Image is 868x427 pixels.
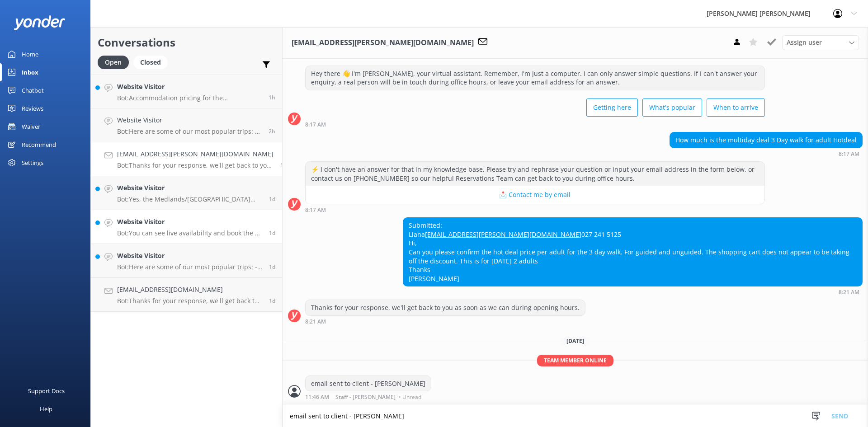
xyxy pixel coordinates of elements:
div: Settings [22,154,43,172]
div: Sep 10 2025 11:46am (UTC +12:00) Pacific/Auckland [305,394,431,400]
a: [EMAIL_ADDRESS][DOMAIN_NAME]Bot:Thanks for your response, we'll get back to you as soon as we can... [91,278,282,312]
h4: Website Visitor [117,251,262,261]
div: Help [40,400,52,418]
button: When to arrive [707,99,765,117]
span: Sep 09 2025 12:43am (UTC +12:00) Pacific/Auckland [269,297,275,305]
div: Hey there 👋 I'm [PERSON_NAME], your virtual assistant. Remember, I'm just a computer. I can only ... [306,66,764,90]
h4: Website Visitor [117,183,262,193]
div: ⚡ I don't have an answer for that in my knowledge base. Please try and rephrase your question or ... [306,162,764,186]
a: Website VisitorBot:Accommodation pricing for the [PERSON_NAME] self-guided walk is based on twin-... [91,75,282,108]
strong: 8:17 AM [839,151,859,157]
h3: [EMAIL_ADDRESS][PERSON_NAME][DOMAIN_NAME] [292,37,474,49]
div: Home [22,45,38,63]
p: Bot: You can see live availability and book the 5 Day Guided Walk online at [URL][DOMAIN_NAME]. [117,229,262,237]
span: • Unread [399,394,421,400]
a: [EMAIL_ADDRESS][PERSON_NAME][DOMAIN_NAME] [425,230,581,239]
a: Website VisitorBot:Here are some of our most popular trips: - Our most popular multiday trip is t... [91,244,282,278]
a: Closed [133,57,172,67]
a: Website VisitorBot:You can see live availability and book the 5 Day Guided Walk online at [URL][D... [91,210,282,244]
span: Sep 10 2025 09:44am (UTC +12:00) Pacific/Auckland [269,127,275,135]
div: Sep 09 2025 08:17am (UTC +12:00) Pacific/Auckland [305,206,765,213]
div: Closed [133,56,168,69]
span: Staff - [PERSON_NAME] [335,394,396,400]
h4: Website Visitor [117,217,262,227]
div: Chatbot [22,81,44,99]
h4: Website Visitor [117,82,262,92]
a: [EMAIL_ADDRESS][PERSON_NAME][DOMAIN_NAME]Bot:Thanks for your response, we'll get back to you as s... [91,142,282,176]
span: [DATE] [561,337,590,345]
strong: 8:17 AM [305,207,326,213]
img: yonder-white-logo.png [14,15,66,30]
button: What's popular [642,99,702,117]
button: 📩 Contact me by email [306,186,764,204]
h4: Website Visitor [117,115,262,125]
div: Inbox [22,63,38,81]
span: Sep 10 2025 10:29am (UTC +12:00) Pacific/Auckland [269,94,275,101]
p: Bot: Here are some of our most popular trips: - Our most popular multiday trip is the 3-Day Kayak... [117,263,262,271]
div: Sep 09 2025 08:17am (UTC +12:00) Pacific/Auckland [305,121,765,127]
h4: [EMAIL_ADDRESS][DOMAIN_NAME] [117,285,262,295]
strong: 8:17 AM [305,122,326,127]
p: Bot: Thanks for your response, we'll get back to you as soon as we can during opening hours. [117,297,262,305]
span: Sep 09 2025 08:21am (UTC +12:00) Pacific/Auckland [280,161,287,169]
div: Support Docs [28,382,65,400]
p: Bot: Here are some of our most popular trips: - Our most popular multiday trip is the 3-Day Kayak... [117,127,262,136]
p: Bot: Thanks for your response, we'll get back to you as soon as we can during opening hours. [117,161,274,169]
span: Assign user [787,38,822,47]
span: Team member online [537,355,613,366]
div: Assign User [782,35,859,50]
h4: [EMAIL_ADDRESS][PERSON_NAME][DOMAIN_NAME] [117,149,274,159]
div: Open [98,56,129,69]
button: Getting here [586,99,638,117]
div: Reviews [22,99,43,117]
div: Sep 09 2025 08:21am (UTC +12:00) Pacific/Auckland [305,318,585,324]
p: Bot: Yes, the Medlands/[GEOGRAPHIC_DATA] Trip #2 operates all year and you can choose to depart o... [117,195,262,203]
strong: 11:46 AM [305,394,329,400]
a: Website VisitorBot:Yes, the Medlands/[GEOGRAPHIC_DATA] Trip #2 operates all year and you can choo... [91,176,282,210]
div: Recommend [22,136,56,154]
span: Sep 09 2025 07:15am (UTC +12:00) Pacific/Auckland [269,195,275,203]
div: Waiver [22,117,40,136]
strong: 8:21 AM [305,319,326,324]
div: Sep 09 2025 08:17am (UTC +12:00) Pacific/Auckland [670,150,863,157]
div: Submitted: Liana 027 241 5125 Hi, Can you please confirm the hot deal price per adult for the 3 d... [403,218,862,286]
div: email sent to client - [PERSON_NAME] [306,376,431,391]
strong: 8:21 AM [839,290,859,295]
a: Open [98,57,133,67]
span: Sep 09 2025 06:37am (UTC +12:00) Pacific/Auckland [269,229,275,237]
div: How much is the multiday deal 3 Day walk for adult Hotdeal [670,132,862,148]
a: Website VisitorBot:Here are some of our most popular trips: - Our most popular multiday trip is t... [91,108,282,142]
span: Sep 09 2025 05:12am (UTC +12:00) Pacific/Auckland [269,263,275,271]
div: Sep 09 2025 08:21am (UTC +12:00) Pacific/Auckland [403,289,863,295]
h2: Conversations [98,34,275,51]
p: Bot: Accommodation pricing for the [PERSON_NAME] self-guided walk is based on twin-share, with no... [117,94,262,102]
div: Thanks for your response, we'll get back to you as soon as we can during opening hours. [306,300,585,315]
